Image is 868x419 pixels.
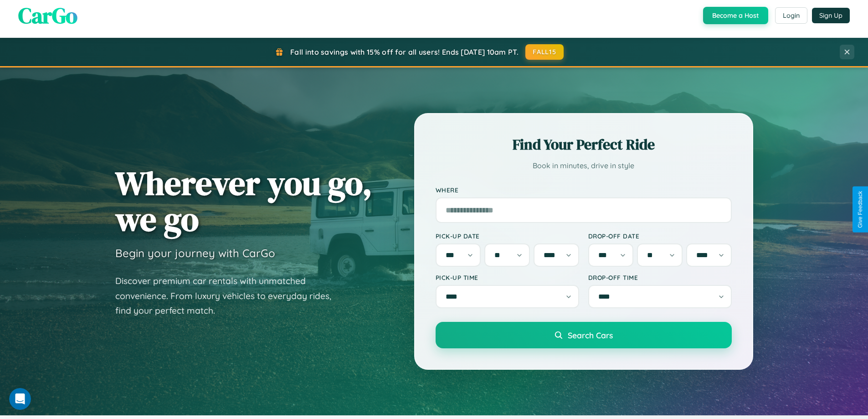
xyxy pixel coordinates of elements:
button: Become a Host [703,7,768,24]
label: Pick-up Time [436,274,579,281]
div: Give Feedback [857,191,863,228]
h1: Wherever you go, we go [115,165,372,237]
span: Search Cars [568,330,613,340]
label: Where [436,186,732,194]
iframe: Intercom live chat [9,388,31,410]
span: Fall into savings with 15% off for all users! Ends [DATE] 10am PT. [290,47,519,57]
button: Login [775,7,807,24]
label: Drop-off Time [588,274,732,281]
button: FALL15 [525,44,564,60]
label: Drop-off Date [588,232,732,240]
button: Sign Up [812,8,850,23]
h3: Begin your journey with CarGo [115,246,275,260]
span: CarGo [18,0,77,31]
label: Pick-up Date [436,232,579,240]
p: Book in minutes, drive in style [436,159,732,172]
button: Search Cars [436,322,732,348]
h2: Find Your Perfect Ride [436,134,732,155]
p: Discover premium car rentals with unmatched convenience. From luxury vehicles to everyday rides, ... [115,274,343,318]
